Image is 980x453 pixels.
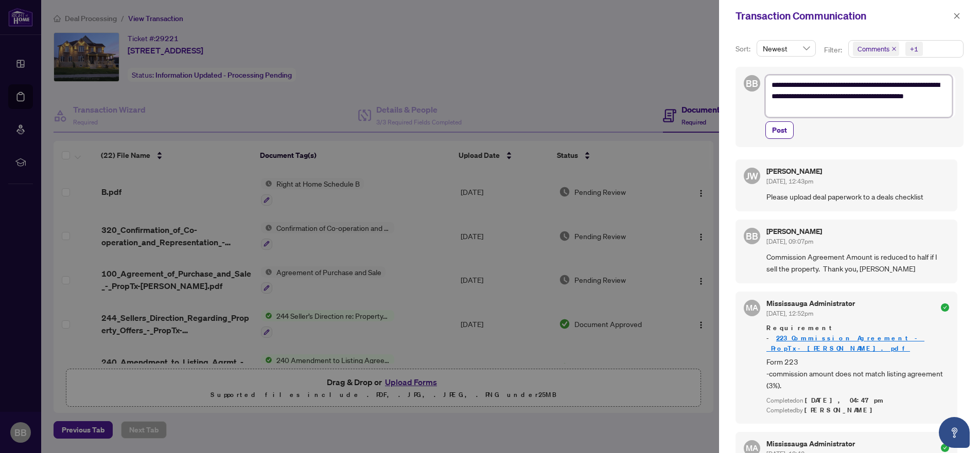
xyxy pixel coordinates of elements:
[766,251,949,275] span: Commission Agreement Amount is reduced to half if I sell the property. Thank you, [PERSON_NAME]
[910,44,918,54] div: +1
[853,42,899,56] span: Comments
[763,41,810,56] span: Newest
[766,168,822,175] h5: [PERSON_NAME]
[746,301,758,314] span: MA
[736,8,950,24] div: Transaction Communication
[766,440,855,447] h5: Mississauga Administrator
[804,406,878,414] span: [PERSON_NAME]
[941,303,949,312] span: check-circle
[766,323,949,354] span: Requirement -
[766,191,949,203] span: Please upload deal paperwork to a deals checklist
[766,356,949,392] span: Form 223 -commission amount does not match listing agreement (3%).
[766,406,949,415] div: Completed by
[766,228,822,235] h5: [PERSON_NAME]
[805,396,885,405] span: [DATE], 04:47pm
[953,12,960,20] span: close
[736,43,752,55] p: Sort:
[766,334,924,353] a: 223_Commission_Agreement_-_PropTx-[PERSON_NAME].pdf
[766,396,949,406] div: Completed on
[766,310,813,317] span: [DATE], 12:52pm
[766,177,813,185] span: [DATE], 12:43pm
[824,44,844,56] p: Filter:
[857,44,889,54] span: Comments
[939,417,970,448] button: Open asap
[772,122,787,138] span: Post
[765,121,794,139] button: Post
[941,444,949,452] span: check-circle
[766,300,855,307] h5: Mississauga Administrator
[746,229,758,243] span: BB
[891,46,897,51] span: close
[766,238,813,245] span: [DATE], 09:07pm
[746,169,758,183] span: JW
[746,76,758,90] span: BB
